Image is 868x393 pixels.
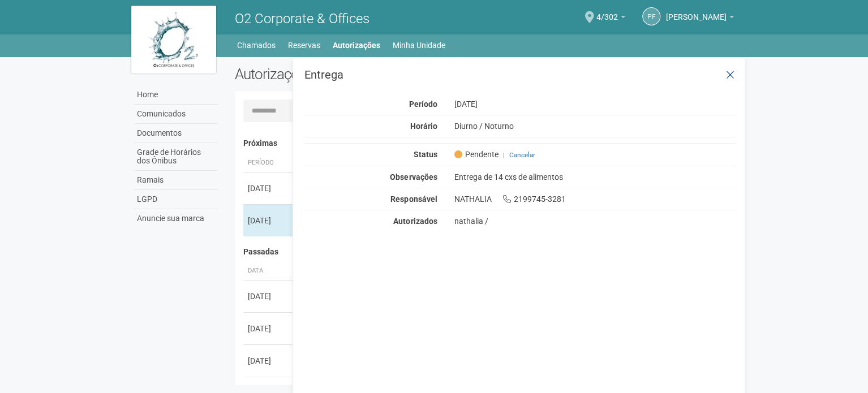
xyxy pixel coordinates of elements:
div: NATHALIA 2199745-3281 [445,194,745,204]
a: Reservas [288,37,320,53]
h4: Passadas [243,248,728,256]
div: [DATE] [248,183,290,194]
a: [PERSON_NAME] [666,14,734,23]
div: Diurno / Noturno [445,121,745,131]
strong: Período [409,100,437,109]
h2: Autorizações [235,66,477,83]
div: Entrega de 14 cxs de alimentos [445,172,745,182]
a: LGPD [134,190,218,209]
div: [DATE] [445,99,745,109]
a: PF [642,7,660,25]
div: [DATE] [248,323,290,334]
div: [DATE] [248,355,290,366]
a: Minha Unidade [393,37,445,53]
div: nathalia / [454,216,736,226]
a: 4/302 [596,14,625,23]
h4: Próximas [243,139,728,148]
span: PRISCILLA FREITAS [666,2,727,21]
span: O2 Corporate & Offices [235,11,369,27]
th: Data [243,262,294,280]
a: Chamados [237,37,276,53]
strong: Horário [410,122,437,131]
th: Período [243,154,294,172]
a: Comunicados [134,105,218,124]
div: [DATE] [248,215,290,226]
a: Cancelar [509,151,535,159]
span: 4/302 [596,2,618,21]
strong: Autorizados [393,217,437,226]
a: Ramais [134,171,218,190]
a: Documentos [134,124,218,143]
img: logo.jpg [131,6,216,74]
strong: Status [413,150,437,159]
strong: Responsável [390,195,437,204]
a: Home [134,85,218,105]
strong: Observações [390,172,437,182]
span: Pendente [454,149,498,159]
a: Anuncie sua marca [134,209,218,228]
a: Autorizações [333,37,380,53]
span: | [502,151,504,159]
a: Grade de Horários dos Ônibus [134,143,218,171]
div: [DATE] [248,291,290,302]
h3: Entrega [304,69,736,80]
